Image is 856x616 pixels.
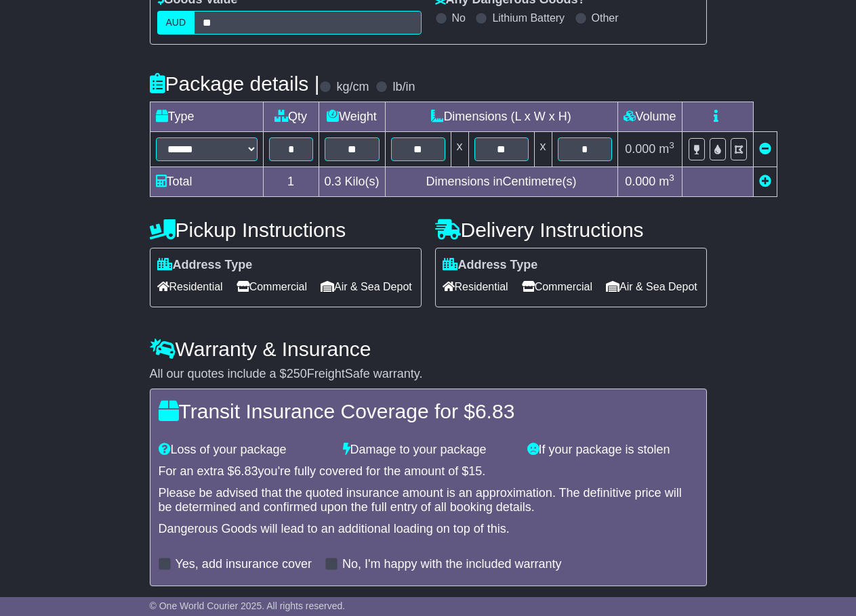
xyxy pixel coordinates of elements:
label: Address Type [443,258,538,273]
span: Residential [157,276,223,297]
span: Commercial [522,276,592,297]
div: All our quotes include a $ FreightSafe warranty. [150,367,707,382]
label: No, I'm happy with the included warranty [342,557,562,572]
td: Kilo(s) [319,167,385,197]
div: If your package is stolen [521,443,705,458]
label: No [452,12,466,24]
label: lb/in [392,80,415,95]
sup: 3 [669,140,674,150]
span: 0.000 [625,142,655,156]
span: 6.83 [235,464,258,478]
td: x [534,132,552,167]
label: Lithium Battery [492,12,565,24]
td: Total [150,167,263,197]
span: Air & Sea Depot [321,276,412,297]
label: Other [592,12,619,24]
span: Air & Sea Depot [606,276,697,297]
span: 0.000 [625,175,655,188]
td: Dimensions in Centimetre(s) [385,167,617,197]
td: Dimensions (L x W x H) [385,102,617,132]
td: Type [150,102,263,132]
td: Qty [263,102,319,132]
td: Weight [319,102,385,132]
div: Please be advised that the quoted insurance amount is an approximation. The definitive price will... [159,486,698,515]
td: x [451,132,468,167]
div: For an extra $ you're fully covered for the amount of $ . [159,464,698,479]
span: Commercial [237,276,307,297]
div: Dangerous Goods will lead to an additional loading on top of this. [159,522,698,537]
a: Remove this item [759,142,771,156]
label: AUD [157,11,195,35]
label: Yes, add insurance cover [176,557,312,572]
span: m [659,175,674,188]
h4: Package details | [150,72,320,95]
h4: Warranty & Insurance [150,338,707,360]
label: Address Type [157,258,253,273]
span: 15 [468,464,482,478]
h4: Transit Insurance Coverage for $ [159,400,698,422]
h4: Delivery Instructions [435,219,707,241]
span: 0.3 [325,175,342,188]
div: Damage to your package [336,443,521,458]
span: 6.83 [475,400,514,422]
h4: Pickup Instructions [150,219,422,241]
label: kg/cm [336,80,369,95]
td: Volume [617,102,682,132]
span: m [659,142,674,156]
div: Loss of your package [152,443,336,458]
span: Residential [443,276,508,297]
td: 1 [263,167,319,197]
span: 250 [287,367,307,380]
a: Add new item [759,175,771,188]
span: © One World Courier 2025. All rights reserved. [150,600,346,611]
sup: 3 [669,173,674,183]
